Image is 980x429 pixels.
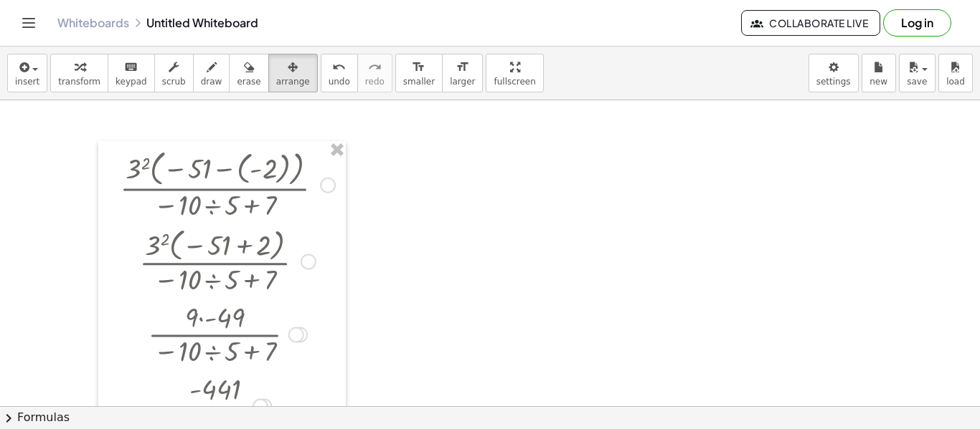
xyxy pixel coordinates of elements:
[753,16,868,29] span: Collaborate Live
[907,77,927,87] span: save
[162,77,186,87] span: scrub
[486,54,543,92] button: fullscreen
[108,54,155,92] button: keyboardkeypad
[899,54,936,92] button: save
[7,54,47,92] button: insert
[442,54,483,92] button: format_sizelarger
[816,77,851,87] span: settings
[946,77,965,87] span: load
[450,77,475,87] span: larger
[116,77,147,87] span: keypad
[862,54,896,92] button: new
[201,77,222,87] span: draw
[57,16,129,30] a: Whiteboards
[809,54,859,92] button: settings
[456,59,469,76] i: format_size
[276,77,310,87] span: arrange
[412,59,425,76] i: format_size
[365,77,385,87] span: redo
[229,54,268,92] button: erase
[154,54,194,92] button: scrub
[357,54,392,92] button: redoredo
[403,77,435,87] span: smaller
[870,77,887,87] span: new
[494,77,535,87] span: fullscreen
[329,77,350,87] span: undo
[332,59,346,76] i: undo
[124,59,138,76] i: keyboard
[938,54,973,92] button: load
[368,59,382,76] i: redo
[237,77,260,87] span: erase
[883,9,951,37] button: Log in
[321,54,358,92] button: undoundo
[17,11,40,34] button: Toggle navigation
[268,54,318,92] button: arrange
[193,54,230,92] button: draw
[15,77,39,87] span: insert
[395,54,443,92] button: format_sizesmaller
[50,54,108,92] button: transform
[58,77,100,87] span: transform
[741,10,880,36] button: Collaborate Live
